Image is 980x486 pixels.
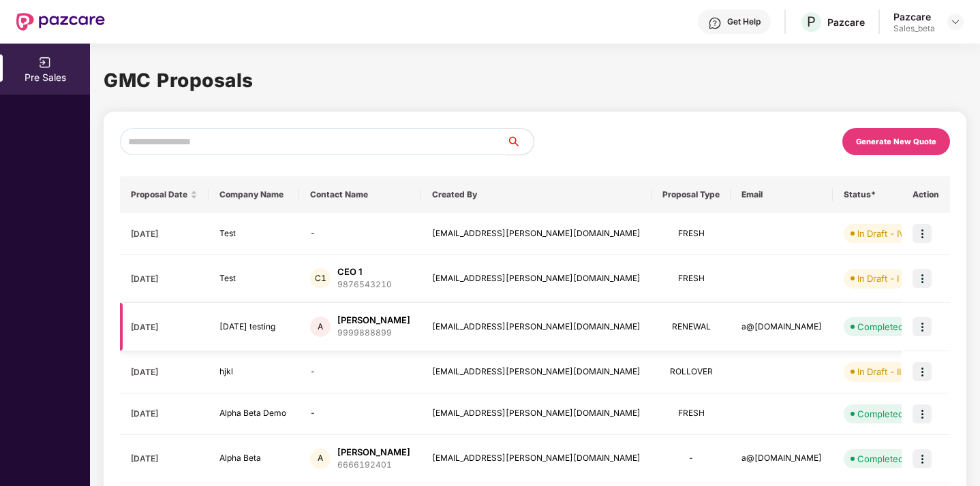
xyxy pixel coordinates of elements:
div: [DATE] [131,228,198,240]
div: Pazcare [893,10,935,23]
div: Pazcare [827,16,865,29]
div: RENEWAL [662,321,720,334]
td: Test [209,213,299,255]
img: icon [913,404,932,423]
div: [PERSON_NAME] [337,446,410,459]
div: Completed [857,320,904,334]
th: Created By [421,176,652,213]
div: 6666192401 [337,459,410,472]
div: [PERSON_NAME] [337,314,410,327]
img: icon [913,317,932,336]
div: A [310,317,331,337]
img: svg+xml;base64,PHN2ZyBpZD0iRHJvcGRvd24tMzJ4MzIiIHhtbG5zPSJodHRwOi8vd3d3LnczLm9yZy8yMDAwL3N2ZyIgd2... [950,16,961,27]
div: FRESH [662,272,720,285]
img: icon [913,224,932,243]
td: hjkl [209,351,299,393]
th: Proposal Type [652,176,731,213]
div: [DATE] [131,366,198,378]
span: - [310,228,316,238]
span: - [310,366,316,376]
div: [DATE] [131,408,198,419]
th: Proposal Date [120,176,209,213]
span: P [807,14,816,30]
div: FRESH [662,407,720,420]
div: In Draft - I [857,272,899,285]
div: CEO 1 [337,265,363,278]
div: [DATE] [131,273,198,285]
div: ROLLOVER [662,366,720,378]
td: [EMAIL_ADDRESS][PERSON_NAME][DOMAIN_NAME] [421,303,652,351]
img: icon [913,449,932,468]
div: FRESH [662,227,720,240]
h1: GMC Proposals [104,65,966,95]
td: [EMAIL_ADDRESS][PERSON_NAME][DOMAIN_NAME] [421,213,652,255]
img: svg+xml;base64,PHN2ZyBpZD0iSGVscC0zMngzMiIgeG1sbnM9Imh0dHA6Ly93d3cudzMub3JnLzIwMDAvc3ZnIiB3aWR0aD... [708,16,722,30]
th: Company Name [209,176,299,213]
span: Proposal Date [131,189,187,200]
span: search [506,136,534,147]
div: Get Help [727,16,761,27]
td: [EMAIL_ADDRESS][PERSON_NAME][DOMAIN_NAME] [421,255,652,303]
td: a@[DOMAIN_NAME] [731,303,833,351]
td: [DATE] testing [209,303,299,351]
div: Generate New Quote [856,137,936,146]
th: Action [902,176,950,213]
div: [DATE] [131,453,198,464]
div: In Draft - II [857,365,901,378]
td: a@[DOMAIN_NAME] [731,435,833,483]
img: icon [913,362,932,381]
div: A [310,449,331,469]
button: search [506,128,534,155]
th: Contact Name [299,176,421,213]
th: Email [731,176,833,213]
td: Test [209,255,299,303]
div: [DATE] [131,321,198,333]
div: Sales_beta [893,23,935,34]
td: Alpha Beta [209,435,299,483]
img: New Pazcare Logo [16,13,105,31]
th: Status* [833,176,923,213]
div: Completed [857,452,904,466]
div: 9999888899 [337,327,410,340]
td: [EMAIL_ADDRESS][PERSON_NAME][DOMAIN_NAME] [421,351,652,393]
div: In Draft - IV [857,227,905,240]
div: C1 [310,268,331,289]
td: [EMAIL_ADDRESS][PERSON_NAME][DOMAIN_NAME] [421,393,652,435]
img: svg+xml;base64,PHN2ZyB3aWR0aD0iMjAiIGhlaWdodD0iMjAiIHZpZXdCb3g9IjAgMCAyMCAyMCIgZmlsbD0ibm9uZSIgeG... [38,56,52,69]
div: Completed [857,407,904,421]
td: Alpha Beta Demo [209,393,299,435]
div: - [662,452,720,465]
div: 9876543210 [337,278,392,291]
img: icon [913,269,932,288]
span: - [310,408,316,418]
td: [EMAIL_ADDRESS][PERSON_NAME][DOMAIN_NAME] [421,435,652,483]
